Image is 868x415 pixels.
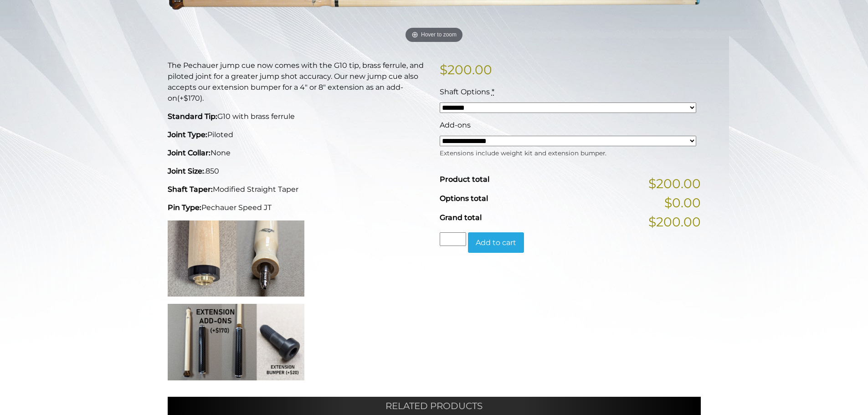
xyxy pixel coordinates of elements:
[168,111,429,122] p: G10 with brass ferrule
[440,62,492,77] bdi: 200.00
[168,112,217,121] strong: Standard Tip:
[168,149,211,157] strong: Joint Collar:
[440,146,696,158] div: Extensions include weight kit and extension bumper.
[168,185,213,194] strong: Shaft Taper:
[468,232,524,253] button: Add to cart
[440,232,466,246] input: Product quantity
[168,167,204,175] strong: Joint Size:
[168,60,429,104] p: The Pechauer jump cue now comes with the G10 tip, brass ferrule, and piloted joint for a greater ...
[168,148,429,159] p: None
[648,174,701,193] span: $200.00
[440,194,488,203] span: Options total
[440,175,489,184] span: Product total
[648,212,701,231] span: $200.00
[168,130,207,139] strong: Joint Type:
[168,184,429,195] p: Modified Straight Taper
[440,213,482,222] span: Grand total
[440,62,447,77] span: $
[168,166,429,177] p: .850
[168,129,429,140] p: Piloted
[168,203,201,212] strong: Pin Type:
[440,121,471,129] span: Add-ons
[492,87,494,96] abbr: required
[168,397,701,415] h2: Related products
[168,202,429,213] p: Pechauer Speed JT
[440,87,490,96] span: Shaft Options
[664,193,701,212] span: $0.00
